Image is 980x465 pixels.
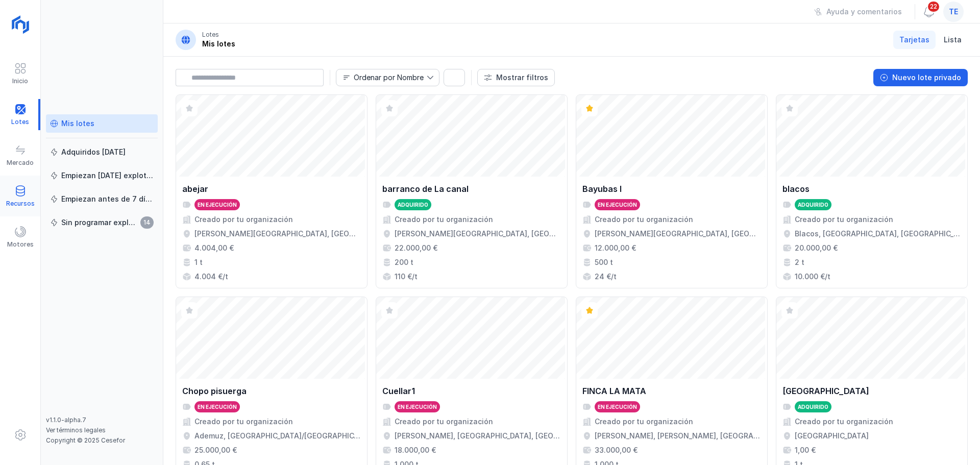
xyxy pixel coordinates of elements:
[194,229,361,239] div: [PERSON_NAME][GEOGRAPHIC_DATA], [GEOGRAPHIC_DATA], [GEOGRAPHIC_DATA]
[398,201,428,208] div: Adquirido
[61,194,154,204] div: Empiezan antes de 7 días
[382,183,469,195] div: barranco de La canal
[782,385,869,397] div: [GEOGRAPHIC_DATA]
[595,243,636,253] div: 12.000,00 €
[46,190,158,208] a: Empiezan antes de 7 días
[140,216,154,229] span: 14
[198,403,237,410] div: En ejecución
[595,214,693,225] div: Creado por tu organización
[826,7,902,17] div: Ayuda y comentarios
[46,426,106,434] a: Ver términos legales
[582,183,622,195] div: Bayubas I
[182,183,208,195] div: abejar
[795,229,961,239] div: Blacos, [GEOGRAPHIC_DATA], [GEOGRAPHIC_DATA], [GEOGRAPHIC_DATA]
[807,3,909,20] button: Ayuda y comentarios
[7,159,34,167] div: Mercado
[927,1,940,13] span: 22
[944,35,962,45] span: Lista
[46,213,158,232] a: Sin programar explotación14
[873,69,968,86] button: Nuevo lote privado
[198,201,237,208] div: En ejecución
[194,214,293,225] div: Creado por tu organización
[61,170,154,181] div: Empiezan [DATE] explotación
[395,431,561,441] div: [PERSON_NAME], [GEOGRAPHIC_DATA], [GEOGRAPHIC_DATA], [GEOGRAPHIC_DATA]
[194,445,237,455] div: 25.000,00 €
[598,403,637,410] div: En ejecución
[395,214,493,225] div: Creado por tu organización
[899,35,929,45] span: Tarjetas
[938,31,968,49] a: Lista
[46,166,158,185] a: Empiezan [DATE] explotación
[202,31,219,39] div: Lotes
[61,118,94,129] div: Mis lotes
[395,417,493,427] div: Creado por tu organización
[395,257,413,267] div: 200 t
[61,147,126,157] div: Adquiridos [DATE]
[795,272,830,282] div: 10.000 €/t
[376,94,568,288] a: barranco de La canalAdquiridoCreado por tu organización[PERSON_NAME][GEOGRAPHIC_DATA], [GEOGRAPHI...
[7,240,34,249] div: Motores
[795,257,804,267] div: 2 t
[496,72,548,83] div: Mostrar filtros
[795,445,816,455] div: 1,00 €
[202,39,235,49] div: Mis lotes
[398,403,437,410] div: En ejecución
[795,431,869,441] div: [GEOGRAPHIC_DATA]
[595,272,617,282] div: 24 €/t
[477,69,555,86] button: Mostrar filtros
[194,431,361,441] div: Ademuz, [GEOGRAPHIC_DATA]/[GEOGRAPHIC_DATA], [GEOGRAPHIC_DATA], [GEOGRAPHIC_DATA]
[194,272,228,282] div: 4.004 €/t
[382,385,415,397] div: Cuellar1
[782,183,810,195] div: blacos
[892,72,961,83] div: Nuevo lote privado
[395,243,437,253] div: 22.000,00 €
[12,77,28,85] div: Inicio
[949,7,958,17] span: te
[595,417,693,427] div: Creado por tu organización
[582,385,646,397] div: FINCA LA MATA
[336,69,427,86] span: Nombre
[395,272,418,282] div: 110 €/t
[354,74,424,81] div: Ordenar por Nombre
[8,12,33,37] img: logoRight.svg
[194,257,203,267] div: 1 t
[194,417,293,427] div: Creado por tu organización
[194,243,234,253] div: 4.004,00 €
[395,445,436,455] div: 18.000,00 €
[46,114,158,133] a: Mis lotes
[595,431,761,441] div: [PERSON_NAME], [PERSON_NAME], [GEOGRAPHIC_DATA], [GEOGRAPHIC_DATA]
[576,94,768,288] a: Bayubas IEn ejecuciónCreado por tu organización[PERSON_NAME][GEOGRAPHIC_DATA], [GEOGRAPHIC_DATA],...
[776,94,968,288] a: blacosAdquiridoCreado por tu organizaciónBlacos, [GEOGRAPHIC_DATA], [GEOGRAPHIC_DATA], [GEOGRAPHI...
[595,257,613,267] div: 500 t
[6,200,35,208] div: Recursos
[798,403,828,410] div: Adquirido
[798,201,828,208] div: Adquirido
[795,214,893,225] div: Creado por tu organización
[795,417,893,427] div: Creado por tu organización
[182,385,247,397] div: Chopo pisuerga
[176,94,367,288] a: abejarEn ejecuciónCreado por tu organización[PERSON_NAME][GEOGRAPHIC_DATA], [GEOGRAPHIC_DATA], [G...
[893,31,936,49] a: Tarjetas
[595,229,761,239] div: [PERSON_NAME][GEOGRAPHIC_DATA], [GEOGRAPHIC_DATA], [GEOGRAPHIC_DATA]
[46,436,158,445] div: Copyright © 2025 Cesefor
[598,201,637,208] div: En ejecución
[595,445,638,455] div: 33.000,00 €
[46,416,158,424] div: v1.1.0-alpha.7
[61,217,137,228] div: Sin programar explotación
[395,229,561,239] div: [PERSON_NAME][GEOGRAPHIC_DATA], [GEOGRAPHIC_DATA], [GEOGRAPHIC_DATA], [GEOGRAPHIC_DATA], [GEOGRAP...
[795,243,838,253] div: 20.000,00 €
[46,143,158,161] a: Adquiridos [DATE]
